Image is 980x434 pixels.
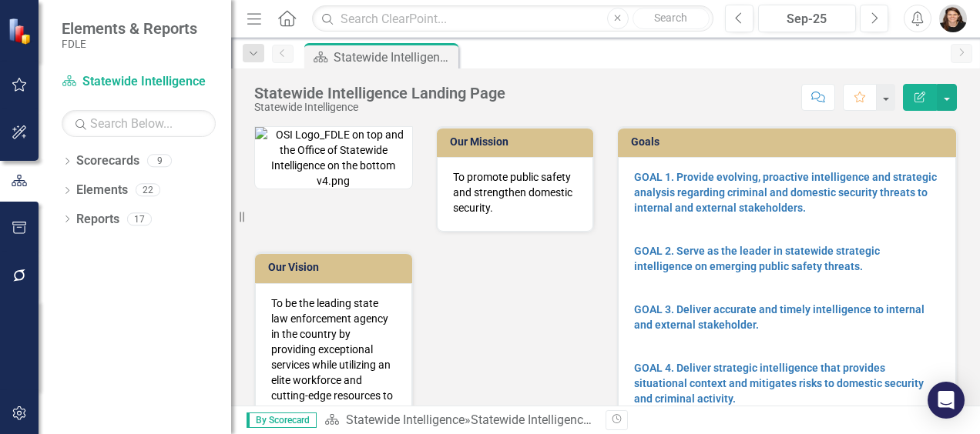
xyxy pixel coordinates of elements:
[633,8,710,29] button: Search
[247,412,317,428] span: By Scorecard
[471,412,668,427] div: Statewide Intelligence Landing Page
[928,382,965,419] div: Open Intercom Messenger
[346,412,465,427] a: Statewide Intelligence
[634,171,937,214] a: GOAL 1. Provide evolving, proactive intelligence and strategic analysis regarding criminal and do...
[634,245,880,272] a: GOAL 2. Serve as the leader in statewide strategic intelligence on emerging public safety threats.
[254,102,505,113] div: Statewide Intelligence
[8,17,35,44] img: ClearPoint Strategy
[76,211,119,229] a: Reports
[764,10,851,28] div: Sep-25
[76,182,128,199] a: Elements
[634,303,925,331] a: GOAL 3. Deliver accurate and timely intelligence to internal and external stakeholder.
[634,362,924,405] a: GOAL 4. Deliver strategic intelligence that provides situational context and mitigates risks to d...
[76,152,139,170] a: Scorecards
[136,184,160,197] div: 22
[654,12,687,24] span: Search
[62,38,197,50] small: FDLE
[758,5,856,32] button: Sep-25
[312,5,713,32] input: Search ClearPoint...
[254,85,505,102] div: Statewide Intelligence Landing Page
[62,19,197,38] span: Elements & Reports
[127,212,152,225] div: 17
[62,73,216,91] a: Statewide Intelligence
[631,136,948,148] h3: Goals
[450,136,586,148] h3: Our Mission
[334,48,455,67] div: Statewide Intelligence Landing Page
[255,127,412,189] img: OSI Logo_FDLE on top and the Office of Statewide Intelligence on the bottom v4.png
[453,169,578,215] p: To promote public safety and strengthen domestic security.
[147,155,172,168] div: 9
[268,262,404,273] h3: Our Vision
[62,110,216,137] input: Search Below...
[939,5,967,32] img: Linda Infinger
[324,412,594,429] div: »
